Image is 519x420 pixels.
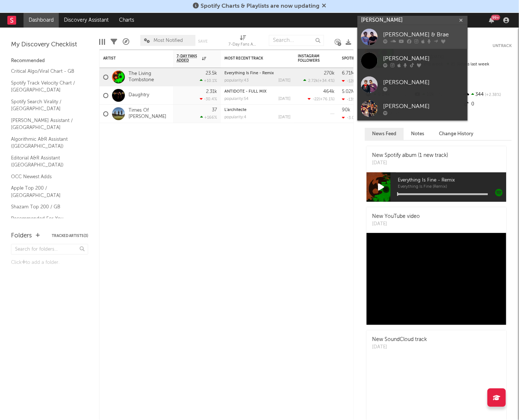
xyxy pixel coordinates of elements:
[198,39,208,43] button: Save
[11,173,81,181] a: OCC Newest Adds
[398,185,506,189] span: Everything Is Fine (Remix)
[224,108,246,112] a: L'architecte
[11,57,88,65] div: Recommended
[224,71,274,75] a: Everything Is Fine - Remix
[463,100,512,109] div: 0
[11,184,81,199] a: Apple Top 200 / [GEOGRAPHIC_DATA]
[278,115,291,119] div: [DATE]
[303,78,335,83] div: ( )
[342,89,355,94] div: 5.02M
[491,15,500,20] div: 99 +
[324,71,335,76] div: 270k
[129,71,169,83] a: The Living Tombstone
[200,97,217,101] div: -30.4 %
[342,56,397,61] div: Spotify Monthly Listeners
[24,13,59,28] a: Dashboard
[404,128,432,140] button: Notes
[154,38,183,43] span: Most Notified
[52,234,88,238] button: Tracked Artists(3)
[493,42,512,50] button: Untrack
[228,31,258,53] div: 7-Day Fans Added (7-Day Fans Added)
[372,159,448,167] div: [DATE]
[489,17,494,23] button: 99+
[206,71,217,76] div: 23.5k
[111,31,117,53] div: Filters
[224,56,280,61] div: Most Recent Track
[383,78,464,87] div: [PERSON_NAME]
[224,115,246,119] div: popularity: 4
[372,336,427,344] div: New SoundCloud track
[177,54,200,63] span: 7-Day Fans Added
[357,16,468,25] input: Search for artists
[342,97,357,102] div: -139k
[11,79,81,94] a: Spotify Track Velocity Chart / [GEOGRAPHIC_DATA]
[298,54,324,63] div: Instagram Followers
[313,97,319,101] span: -22
[212,108,217,112] div: 37
[383,102,464,111] div: [PERSON_NAME]
[365,128,404,140] button: News Feed
[11,231,32,240] div: Folders
[123,31,129,53] div: A&R Pipeline
[357,97,468,121] a: [PERSON_NAME]
[11,244,88,255] input: Search for folders...
[11,135,81,150] a: Algorithmic A&R Assistant ([GEOGRAPHIC_DATA])
[432,128,481,140] button: Change History
[224,90,267,94] a: ANTIDOTE - FULL MIX
[342,115,359,120] div: -3.04k
[372,152,448,159] div: New Spotify album (1 new track)
[103,56,158,61] div: Artist
[114,13,139,28] a: Charts
[463,90,512,100] div: 344
[11,116,81,132] a: [PERSON_NAME] Assistant / [GEOGRAPHIC_DATA]
[269,35,324,46] input: Search...
[206,89,217,94] div: 2.31k
[323,89,335,94] div: 464k
[201,3,320,9] span: Spotify Charts & Playlists are now updating
[11,40,88,49] div: My Discovery Checklist
[357,49,468,73] a: [PERSON_NAME]
[11,154,81,169] a: Editorial A&R Assistant ([GEOGRAPHIC_DATA])
[320,97,334,101] span: +76.1 %
[11,203,81,211] a: Shazam Top 200 / GB
[11,98,81,113] a: Spotify Search Virality / [GEOGRAPHIC_DATA]
[308,79,318,83] span: 2.72k
[278,97,291,101] div: [DATE]
[372,213,420,220] div: New YouTube video
[224,79,249,83] div: popularity: 43
[129,92,149,98] a: Daughtry
[398,176,506,185] span: Everything Is Fine - Remix
[224,71,291,75] div: Everything Is Fine - Remix
[200,115,217,120] div: +166 %
[228,40,258,49] div: 7-Day Fans Added (7-Day Fans Added)
[224,90,291,94] div: ANTIDOTE - FULL MIX
[224,97,249,101] div: popularity: 54
[342,71,355,76] div: 6.71M
[357,25,468,49] a: [PERSON_NAME] & Brae
[11,215,81,223] a: Recommended For You
[383,54,464,63] div: [PERSON_NAME]
[372,220,420,228] div: [DATE]
[200,78,217,83] div: +10.1 %
[11,67,81,75] a: Critical Algo/Viral Chart - GB
[129,108,169,120] a: Times Of [PERSON_NAME]
[342,79,355,83] div: -12k
[342,108,350,112] div: 90k
[59,13,114,28] a: Discovery Assistant
[383,30,464,39] div: [PERSON_NAME] & Brae
[278,79,291,83] div: [DATE]
[357,73,468,97] a: [PERSON_NAME]
[308,97,335,101] div: ( )
[372,344,427,351] div: [DATE]
[224,108,291,112] div: L'architecte
[11,258,88,267] div: Click to add a folder.
[319,79,334,83] span: +34.4 %
[99,31,105,53] div: Edit Columns
[484,93,501,97] span: +2.38 %
[322,3,326,9] span: Dismiss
